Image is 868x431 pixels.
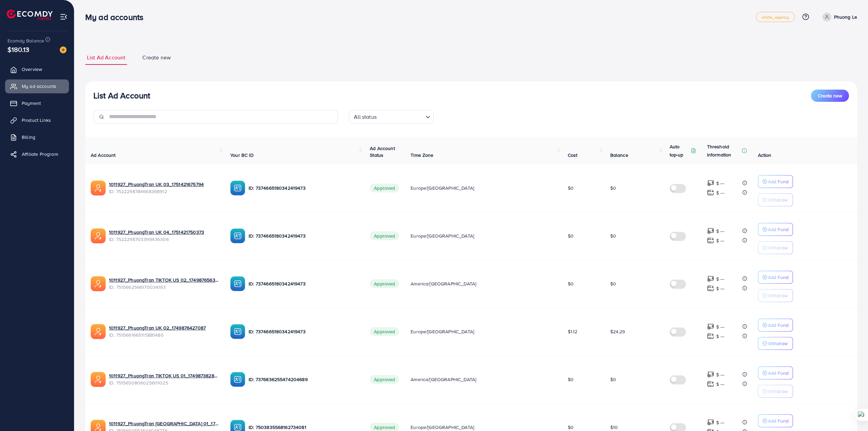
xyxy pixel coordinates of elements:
[716,323,725,331] p: $ ---
[820,13,857,21] a: Phuong Le
[109,229,219,243] div: <span class='underline'>1011927_PhuongTran UK 04_1751421750373</span></br>7522298703399436306
[411,232,474,239] span: Europe/[GEOGRAPHIC_DATA]
[5,79,69,93] a: My ad accounts
[758,319,793,332] button: Add Fund
[716,418,725,427] p: $ ---
[109,284,219,291] span: ID: 7515662566170034193
[22,117,51,124] span: Product Links
[22,100,41,107] span: Payment
[230,228,245,243] img: ic-ba-acc.ded83a64.svg
[758,271,793,284] button: Add Fund
[249,327,359,336] p: ID: 7374665180342419473
[716,371,725,379] p: $ ---
[7,10,53,20] img: logo
[91,372,106,387] img: ic-ads-acc.e4c84228.svg
[707,180,714,187] img: top-up amount
[60,46,67,53] img: image
[568,424,574,431] span: $0
[756,12,795,22] a: white_agency
[758,289,793,302] button: Withdraw
[7,37,44,44] span: Ecomdy Balance
[249,375,359,383] p: ID: 7376836255474204689
[610,424,618,431] span: $10
[716,380,725,388] p: $ ---
[411,328,474,335] span: Europe/[GEOGRAPHIC_DATA]
[768,244,788,252] p: Withdraw
[91,181,106,195] img: ic-ads-acc.e4c84228.svg
[768,321,789,329] p: Add Fund
[707,371,714,378] img: top-up amount
[249,280,359,288] p: ID: 7374665180342419473
[249,184,359,192] p: ID: 7374665180342419473
[5,62,69,76] a: Overview
[768,225,789,233] p: Add Fund
[707,285,714,292] img: top-up amount
[758,414,793,427] button: Add Fund
[411,152,433,158] span: Time Zone
[716,179,725,187] p: $ ---
[411,376,476,383] span: America/[GEOGRAPHIC_DATA]
[109,324,219,338] div: <span class='underline'>1011927_PhuongTran UK 02_1749876427087</span></br>7515661665115881480
[768,196,788,204] p: Withdraw
[768,417,789,425] p: Add Fund
[109,181,219,195] div: <span class='underline'>1011927_PhuongTran UK 03_1751421675794</span></br>7522298784668368912
[758,193,793,206] button: Withdraw
[768,369,789,377] p: Add Fund
[22,134,35,140] span: Billing
[85,12,149,22] h3: My ad accounts
[707,189,714,196] img: top-up amount
[839,400,863,426] iframe: Chat
[768,273,789,281] p: Add Fund
[5,130,69,144] a: Billing
[370,231,399,240] span: Approved
[230,152,254,158] span: Your BC ID
[716,275,725,283] p: $ ---
[610,328,625,335] span: $24.29
[230,372,245,387] img: ic-ba-acc.ded83a64.svg
[109,372,219,379] a: 1011927_PhuongTran TIKTOK US 01_1749873828056
[109,236,219,243] span: ID: 7522298703399436306
[762,15,789,19] span: white_agency
[670,143,689,159] p: Auto top-up
[109,332,219,338] span: ID: 7515661665115881480
[91,228,106,243] img: ic-ads-acc.e4c84228.svg
[707,227,714,235] img: top-up amount
[230,181,245,195] img: ic-ba-acc.ded83a64.svg
[707,237,714,244] img: top-up amount
[22,151,58,157] span: Affiliate Program
[411,424,474,431] span: Europe/[GEOGRAPHIC_DATA]
[142,54,171,61] span: Create new
[249,232,359,240] p: ID: 7374665180342419473
[758,223,793,236] button: Add Fund
[109,277,219,291] div: <span class='underline'>1011927_PhuongTran TIKTOK US 02_1749876563912</span></br>7515662566170034193
[230,276,245,291] img: ic-ba-acc.ded83a64.svg
[768,177,789,186] p: Add Fund
[818,92,842,99] span: Create new
[352,112,378,122] span: All status
[768,292,788,300] p: Withdraw
[568,328,578,335] span: $1.12
[91,324,106,339] img: ic-ads-acc.e4c84228.svg
[109,277,219,283] a: 1011927_PhuongTran TIKTOK US 02_1749876563912
[568,152,578,158] span: Cost
[109,420,219,427] a: 1011927_PhuongTran [GEOGRAPHIC_DATA] 01_1749873767691
[610,232,616,239] span: $0
[411,280,476,287] span: America/[GEOGRAPHIC_DATA]
[716,332,725,340] p: $ ---
[768,387,788,395] p: Withdraw
[758,337,793,350] button: Withdraw
[834,13,857,21] p: Phuong Le
[349,110,434,124] div: Search for option
[707,275,714,282] img: top-up amount
[707,143,740,159] p: Threshold information
[109,188,219,195] span: ID: 7522298784668368912
[370,375,399,384] span: Approved
[568,232,574,239] span: $0
[768,339,788,348] p: Withdraw
[109,229,219,236] a: 1011927_PhuongTran UK 04_1751421750373
[230,324,245,339] img: ic-ba-acc.ded83a64.svg
[758,152,772,158] span: Action
[716,237,725,245] p: $ ---
[91,152,116,158] span: Ad Account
